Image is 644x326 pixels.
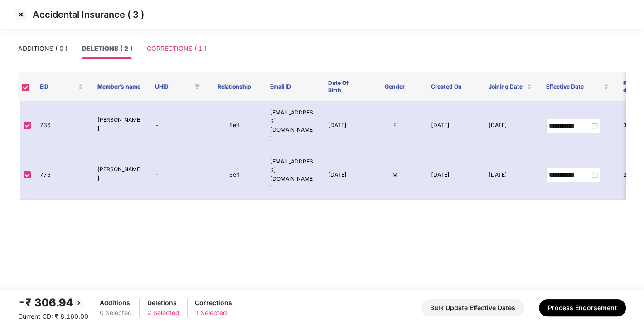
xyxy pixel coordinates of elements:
p: [PERSON_NAME] [97,116,140,133]
td: F [366,101,423,150]
td: 736 [33,101,90,150]
div: -₹ 306.94 [18,294,88,311]
th: Effective Date [539,72,616,101]
span: filter [193,81,202,92]
span: Current CD: ₹ 8,160.00 [18,312,88,320]
span: UHID [155,83,191,90]
div: 1 Selected [195,308,232,318]
th: Member’s name [90,72,148,101]
img: svg+xml;base64,PHN2ZyBpZD0iQ3Jvc3MtMzJ4MzIiIHhtbG5zPSJodHRwOi8vd3d3LnczLm9yZy8yMDAwL3N2ZyIgd2lkdG... [14,7,28,22]
th: Date Of Birth [320,72,366,101]
td: - [148,150,205,199]
div: CORRECTIONS ( 1 ) [147,44,207,54]
th: Created On [423,72,481,101]
td: [DATE] [423,101,481,150]
th: EID [33,72,90,101]
div: DELETIONS ( 2 ) [82,44,132,54]
div: ADDITIONS ( 0 ) [18,44,68,54]
span: EID [40,83,76,90]
p: Accidental Insurance ( 3 ) [33,9,144,20]
th: Joining Date [481,72,539,101]
td: [DATE] [481,150,539,199]
span: Joining Date [489,83,525,90]
td: [DATE] [320,150,366,199]
span: filter [194,84,200,89]
th: Relationship [205,72,263,101]
button: Bulk Update Effective Dates [421,299,524,316]
div: Deletions [147,298,179,308]
td: [DATE] [423,150,481,199]
td: Self [205,150,263,199]
td: 776 [33,150,90,199]
img: svg+xml;base64,PHN2ZyBpZD0iQmFjay0yMHgyMCIgeG1sbnM9Imh0dHA6Ly93d3cudzMub3JnLzIwMDAvc3ZnIiB3aWR0aD... [73,297,84,308]
td: [DATE] [481,101,539,150]
td: [DATE] [320,101,366,150]
td: M [366,150,423,199]
div: 2 Selected [147,308,179,318]
button: Process Endorsement [539,299,626,316]
div: Corrections [195,298,232,308]
div: 0 Selected [100,308,132,318]
th: Email ID [263,72,320,101]
td: - [148,101,205,150]
th: Gender [366,72,423,101]
td: [EMAIL_ADDRESS][DOMAIN_NAME] [263,101,320,150]
td: [EMAIL_ADDRESS][DOMAIN_NAME] [263,150,320,199]
span: Effective Date [546,83,602,90]
p: [PERSON_NAME] [97,165,140,183]
td: Self [205,101,263,150]
div: Additions [100,298,132,308]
